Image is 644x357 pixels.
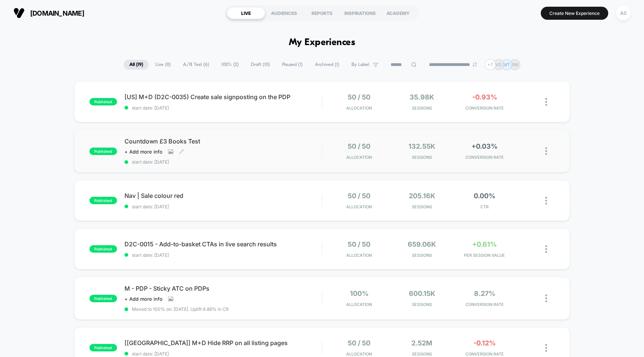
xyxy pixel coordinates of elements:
button: [DOMAIN_NAME] [11,7,86,19]
span: start date: [DATE] [124,252,322,258]
span: Moved to 100% on: [DATE] . Uplift: 4.86% in CR [132,306,229,312]
span: 205.16k [409,192,435,200]
span: published [89,98,117,105]
span: 2.52M [411,339,432,347]
span: Sessions [392,302,451,307]
p: MT [503,62,510,67]
span: start date: [DATE] [124,105,322,111]
span: Allocation [346,105,372,111]
span: + Add more info [124,296,162,302]
span: 100% ( 2 ) [216,60,244,70]
span: 50 / 50 [348,339,370,347]
div: ACADEMY [379,7,417,19]
span: 50 / 50 [348,240,370,248]
span: 132.55k [408,142,435,150]
div: AS [616,6,631,20]
span: All ( 19 ) [124,60,149,70]
span: + Add more info [124,149,162,155]
span: D2C-0015 - Add-to-basket CTAs in live search results [124,240,322,248]
span: published [89,344,117,351]
button: Create New Experience [541,7,608,20]
span: PER SESSION VALUE [455,253,514,258]
span: [[GEOGRAPHIC_DATA]] M+D Hide RRP on all listing pages [124,339,322,347]
span: Countdown £3 Books Test [124,138,322,145]
span: start date: [DATE] [124,204,322,209]
img: close [545,197,547,205]
span: Allocation [346,253,372,258]
span: +0.61% [472,240,497,248]
span: Allocation [346,302,372,307]
span: Sessions [392,351,451,357]
span: CONVERSION RATE [455,105,514,111]
div: + 7 [485,59,496,70]
span: -0.12% [473,339,496,347]
img: Visually logo [13,7,25,19]
span: 600.15k [409,290,435,297]
div: REPORTS [303,7,341,19]
span: A/B Test ( 6 ) [177,60,215,70]
span: Sessions [392,253,451,258]
span: 35.98k [410,93,434,101]
span: published [89,148,117,155]
span: 659.06k [408,240,436,248]
span: Sessions [392,204,451,209]
div: INSPIRATIONS [341,7,379,19]
div: LIVE [227,7,265,19]
span: [DOMAIN_NAME] [30,9,84,17]
span: CONVERSION RATE [455,351,514,357]
span: 100% [350,290,369,297]
span: +0.03% [471,142,498,150]
div: AUDIENCES [265,7,303,19]
span: Allocation [346,155,372,160]
img: close [545,294,547,302]
img: close [545,344,547,352]
img: close [545,147,547,155]
span: M - PDP - Sticky ATC on PDPs [124,285,322,292]
span: Live ( 8 ) [150,60,176,70]
span: -0.93% [472,93,497,101]
span: Allocation [346,351,372,357]
span: By Label [351,62,369,67]
span: CONVERSION RATE [455,302,514,307]
span: 50 / 50 [348,142,370,150]
span: start date: [DATE] [124,351,322,357]
span: 8.27% [474,290,495,297]
span: published [89,245,117,253]
span: Draft ( 10 ) [245,60,275,70]
span: 50 / 50 [348,192,370,200]
img: end [473,62,477,67]
img: close [545,98,547,106]
span: published [89,295,117,302]
span: 50 / 50 [348,93,370,101]
span: 0.00% [474,192,495,200]
span: Nav | Sale colour red [124,192,322,199]
button: AS [614,6,633,21]
span: published [89,197,117,204]
span: Sessions [392,155,451,160]
span: Allocation [346,204,372,209]
img: close [545,245,547,253]
span: Paused ( 1 ) [277,60,308,70]
span: [US] M+D (D2C-0035) Create sale signposting on the PDP [124,93,322,101]
p: VG [495,62,502,67]
span: CONVERSION RATE [455,155,514,160]
span: Sessions [392,105,451,111]
span: start date: [DATE] [124,159,322,165]
span: CTR [455,204,514,209]
h1: My Experiences [289,37,356,48]
span: Archived ( 1 ) [309,60,345,70]
p: RM [511,62,518,67]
